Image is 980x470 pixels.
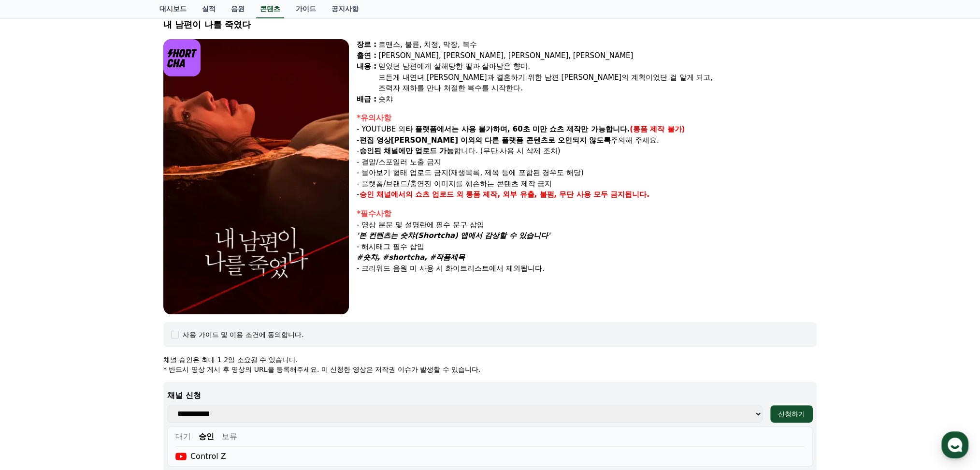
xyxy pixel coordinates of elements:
[175,431,191,442] button: 대기
[125,307,186,331] a: 설정
[357,61,376,94] div: 내용 :
[88,322,100,329] span: 대화
[359,136,482,145] strong: 편집 영상[PERSON_NAME] 이외의
[3,307,64,331] a: 홈
[357,263,817,274] p: - 크리워드 음원 미 사용 시 화이트리스트에서 제외됩니다.
[357,146,817,157] p: - 합니다. (무단 사용 시 삭제 조치)
[378,94,817,105] div: 숏챠
[357,241,817,252] p: - 해시태그 필수 삽입
[359,190,463,199] strong: 승인 채널에서의 쇼츠 업로드 외
[30,321,36,329] span: 홈
[163,355,817,365] p: 채널 승인은 최대 1-2일 소요될 수 있습니다.
[163,39,201,76] img: logo
[64,307,125,331] a: 대화
[163,365,817,374] p: * 반드시 영상 게시 후 영상의 URL을 등록해주세요. 미 신청한 영상은 저작권 이슈가 발생할 수 있습니다.
[378,50,817,61] div: [PERSON_NAME], [PERSON_NAME], [PERSON_NAME], [PERSON_NAME]
[778,409,805,419] div: 신청하기
[405,125,630,133] strong: 타 플랫폼에서는 사용 불가하며, 60초 미만 쇼츠 제작만 가능합니다.
[357,231,550,240] em: '본 컨텐츠는 숏챠(Shortcha) 앱에서 감상할 수 있습니다'
[357,157,817,168] p: - 결말/스포일러 노출 금지
[359,147,454,155] strong: 승인된 채널에만 업로드 가능
[167,390,813,401] p: 채널 신청
[378,39,817,50] div: 로맨스, 불륜, 치정, 막장, 복수
[378,83,817,94] div: 조력자 재하를 만나 처절한 복수를 시작한다.
[357,94,376,105] div: 배급 :
[357,220,817,231] p: - 영상 본문 및 설명란에 필수 문구 삽입
[199,431,214,442] button: 승인
[630,125,685,133] strong: (롱폼 제작 불가)
[163,18,817,31] div: 내 남편이 나를 죽였다
[149,321,161,329] span: 설정
[357,253,465,262] em: #숏챠, #shortcha, #작품제목
[163,39,349,314] img: video
[222,431,237,442] button: 보류
[485,136,611,145] strong: 다른 플랫폼 콘텐츠로 오인되지 않도록
[183,330,304,339] div: 사용 가이드 및 이용 조건에 동의합니다.
[357,208,817,220] div: *필수사항
[357,135,817,146] p: - 주의해 주세요.
[466,190,649,199] strong: 롱폼 제작, 외부 유출, 불펌, 무단 사용 모두 금지됩니다.
[357,39,376,50] div: 장르 :
[357,167,817,178] p: - 몰아보기 형태 업로드 금지(재생목록, 제목 등에 포함된 경우도 해당)
[357,112,817,124] div: *유의사항
[175,451,226,462] div: Control Z
[357,124,817,135] p: - YOUTUBE 외
[378,61,817,72] div: 믿었던 남편에게 살해당한 딸과 살아남은 향미.
[378,72,817,83] div: 모든게 내연녀 [PERSON_NAME]과 결혼하기 위한 남편 [PERSON_NAME]의 계획이었단 걸 알게 되고,
[357,189,817,200] p: -
[770,405,813,423] button: 신청하기
[357,50,376,61] div: 출연 :
[357,178,817,190] p: - 플랫폼/브랜드/출연진 이미지를 훼손하는 콘텐츠 제작 금지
